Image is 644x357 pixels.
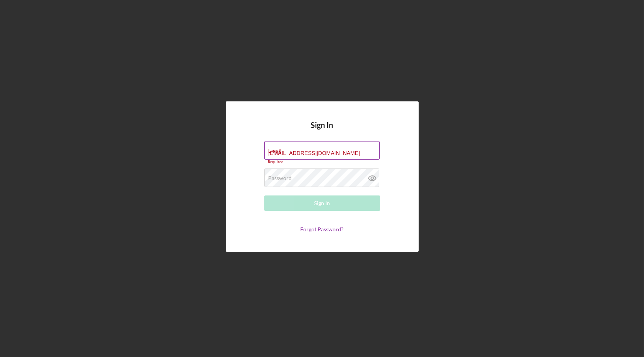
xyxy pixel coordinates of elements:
[314,195,330,211] div: Sign In
[269,175,292,181] label: Password
[264,195,380,211] button: Sign In
[269,148,282,154] label: Email
[301,226,344,232] a: Forgot Password?
[264,160,380,164] div: Required
[311,121,333,141] h4: Sign In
